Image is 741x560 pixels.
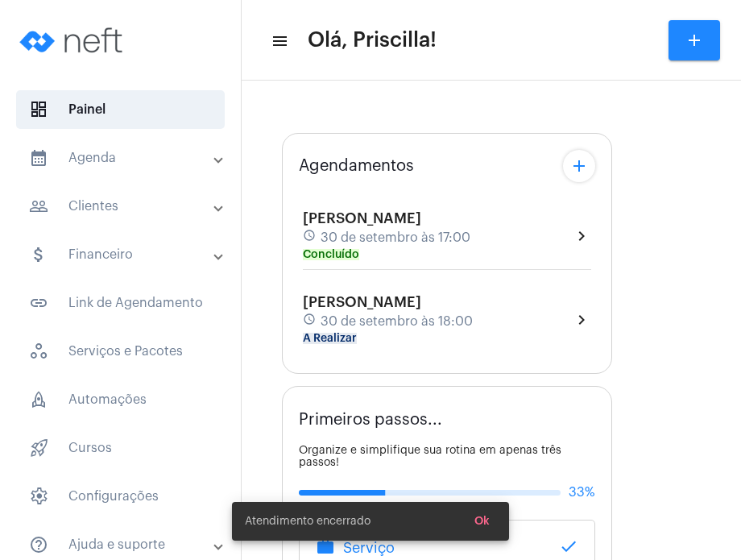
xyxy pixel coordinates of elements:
span: Automações [16,380,225,419]
span: Serviços e Pacotes [16,332,225,371]
mat-icon: done [559,537,578,556]
mat-icon: sidenav icon [271,31,287,51]
mat-icon: add [569,156,589,176]
mat-expansion-panel-header: sidenav iconClientes [10,187,241,226]
span: Painel [16,90,225,129]
span: sidenav icon [29,342,48,361]
mat-expansion-panel-header: sidenav iconAgenda [10,139,241,177]
mat-expansion-panel-header: sidenav iconFinanceiro [10,235,241,274]
mat-icon: sidenav icon [29,535,48,554]
button: Ok [462,507,503,536]
span: Atendimento encerrado [245,513,370,529]
mat-icon: sidenav icon [29,245,48,264]
mat-panel-title: Clientes [29,197,215,216]
span: Ok [474,516,490,527]
span: sidenav icon [29,100,48,119]
span: Olá, Priscilla! [308,27,437,53]
span: 30 de setembro às 17:00 [321,230,470,245]
span: Agendamentos [299,157,414,175]
mat-icon: add [685,31,704,50]
mat-chip: A Realizar [303,333,357,344]
mat-panel-title: Agenda [29,148,215,168]
mat-panel-title: Ajuda e suporte [29,535,215,554]
mat-icon: chevron_right [572,310,591,330]
mat-panel-title: Financeiro [29,245,215,264]
span: Organize e simplifique sua rotina em apenas três passos! [299,445,561,468]
span: 30 de setembro às 18:00 [321,314,473,329]
span: sidenav icon [29,438,48,458]
mat-icon: schedule [303,313,317,330]
mat-icon: schedule [303,229,317,247]
mat-icon: sidenav icon [29,197,48,216]
span: Cursos [16,429,225,467]
span: [PERSON_NAME] [303,211,421,226]
span: [PERSON_NAME] [303,295,421,309]
mat-icon: sidenav icon [29,148,48,168]
mat-chip: Concluído [303,249,359,260]
mat-icon: chevron_right [572,226,591,246]
span: Configurações [16,477,225,516]
img: logo-neft-novo-2.png [13,8,134,73]
span: Primeiros passos... [299,411,442,429]
mat-icon: sidenav icon [29,293,48,313]
span: sidenav icon [29,390,48,409]
span: sidenav icon [29,487,48,506]
span: Link de Agendamento [16,284,225,322]
span: 33% [569,485,595,500]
